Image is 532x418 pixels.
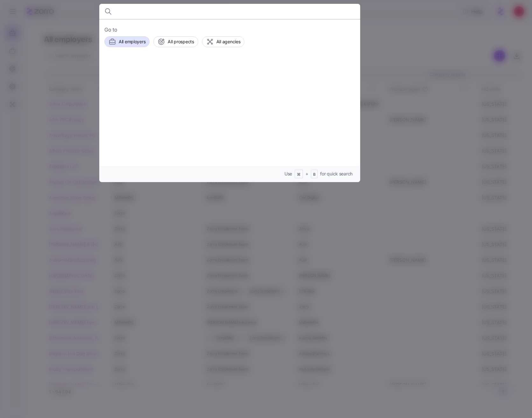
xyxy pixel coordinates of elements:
span: B [313,172,316,177]
button: All employers [104,36,150,47]
span: All employers [119,39,145,45]
span: ⌘ [297,172,301,177]
span: + [305,171,308,177]
span: for quick search [320,171,353,177]
span: All prospects [168,39,194,45]
span: All agencies [216,39,241,45]
button: All prospects [153,36,198,47]
button: All agencies [202,36,245,47]
span: Go to [104,26,355,34]
span: Use [284,171,292,177]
